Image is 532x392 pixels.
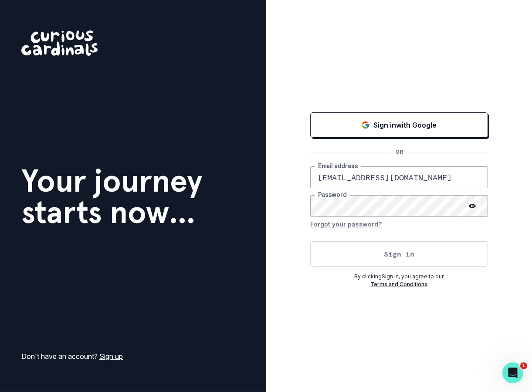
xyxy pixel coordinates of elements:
[99,352,123,361] a: Sign up
[370,281,427,287] a: Terms and Conditions
[502,362,523,383] iframe: Intercom live chat
[310,273,488,280] p: By clicking Sign In , you agree to our
[21,30,98,56] img: Curious Cardinals Logo
[390,148,408,156] p: OR
[21,165,203,228] h1: Your journey starts now...
[310,112,488,138] button: Sign in with Google (GSuite)
[310,217,382,231] button: Forgot your password?
[310,241,488,267] button: Sign in
[373,120,437,130] p: Sign in with Google
[21,351,123,362] p: Don't have an account?
[520,362,527,369] span: 1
